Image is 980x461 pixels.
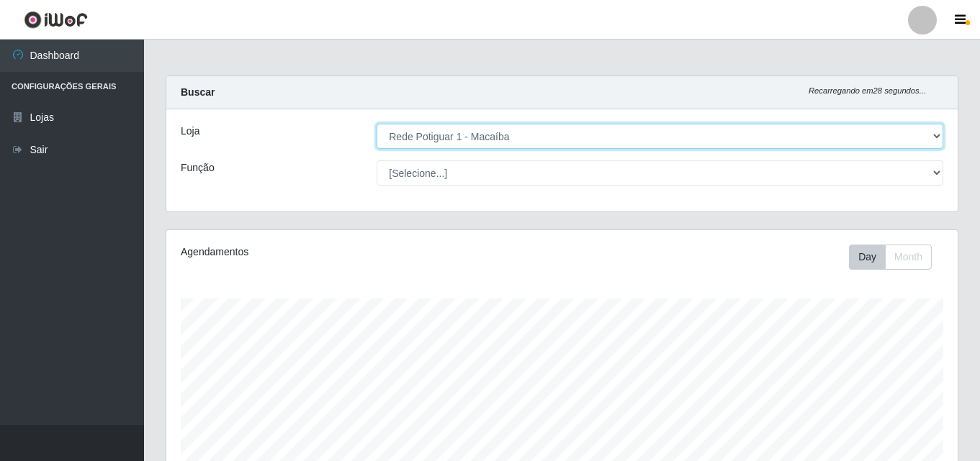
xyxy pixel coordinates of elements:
[849,245,932,270] div: First group
[24,11,88,29] img: CoreUI Logo
[849,245,886,270] button: Day
[181,86,215,98] strong: Buscar
[181,245,486,260] div: Agendamentos
[181,124,199,139] label: Loja
[885,245,932,270] button: Month
[809,86,926,95] i: Recarregando em 28 segundos...
[849,245,943,270] div: Toolbar with button groups
[181,160,215,175] label: Função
